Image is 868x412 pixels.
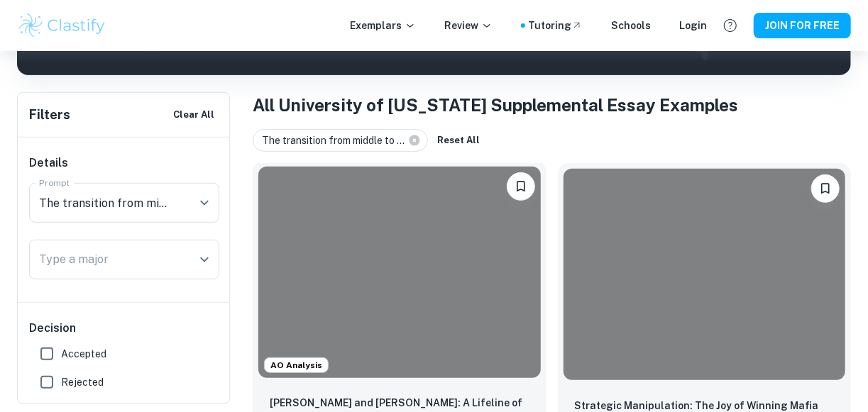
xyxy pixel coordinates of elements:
[253,92,851,118] h1: All University of [US_STATE] Supplemental Essay Examples
[444,18,493,33] p: Review
[194,250,214,269] button: Open
[194,193,214,213] button: Open
[679,18,707,33] a: Login
[611,18,651,33] a: Schools
[39,177,70,189] label: Prompt
[29,320,219,337] h6: Decision
[61,374,104,390] span: Rejected
[29,105,70,125] h6: Filters
[262,133,411,148] span: The transition from middle to ...
[718,13,742,38] button: Help and Feedback
[61,346,106,362] span: Accepted
[811,174,840,203] button: Please log in to bookmark exemplars
[17,11,107,40] img: Clastify logo
[253,129,428,152] div: The transition from middle to ...
[434,130,483,151] button: Reset All
[507,172,535,201] button: Please log in to bookmark exemplars
[170,104,218,126] button: Clear All
[265,359,328,372] span: AO Analysis
[528,18,583,33] a: Tutoring
[754,13,851,38] button: JOIN FOR FREE
[29,155,219,172] h6: Details
[350,18,416,33] p: Exemplars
